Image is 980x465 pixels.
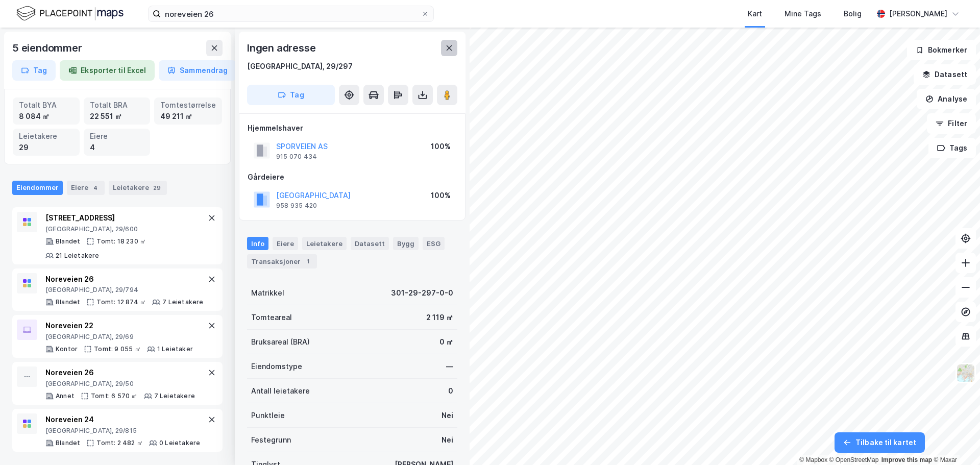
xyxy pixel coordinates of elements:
div: [STREET_ADDRESS] [45,212,206,224]
div: 4 [90,183,101,193]
div: ESG [423,237,445,250]
div: 0 Leietakere [159,439,200,447]
button: Bokmerker [907,40,976,60]
button: Tilbake til kartet [835,432,925,453]
div: Kart [748,8,762,20]
div: 301-29-297-0-0 [391,287,453,299]
iframe: Chat Widget [929,416,980,465]
div: 2 119 ㎡ [426,311,453,324]
div: Noreveien 26 [45,366,195,379]
div: Eiendomstype [251,360,302,373]
a: Mapbox [799,456,827,463]
div: 49 211 ㎡ [160,111,216,122]
div: Noreveien 24 [45,413,200,426]
button: Eksporter til Excel [60,60,155,81]
div: [GEOGRAPHIC_DATA], 29/297 [247,60,353,72]
div: [GEOGRAPHIC_DATA], 29/69 [45,333,193,341]
div: 915 070 434 [276,153,317,161]
div: Matrikkel [251,287,284,299]
img: Z [956,363,975,383]
input: Søk på adresse, matrikkel, gårdeiere, leietakere eller personer [161,6,421,21]
div: 0 ㎡ [439,336,453,348]
div: 100% [431,140,451,153]
button: Tags [928,138,976,158]
button: Tag [247,85,335,105]
button: Sammendrag [159,60,236,81]
div: 1 Leietaker [157,345,193,353]
div: 958 935 420 [276,202,317,210]
div: Tomteareal [251,311,292,324]
div: Tomt: 18 230 ㎡ [96,237,146,246]
div: Totalt BRA [90,100,144,111]
div: [GEOGRAPHIC_DATA], 29/600 [45,225,206,233]
div: Antall leietakere [251,385,310,397]
div: Tomt: 2 482 ㎡ [96,439,143,447]
div: Bolig [844,8,862,20]
div: Tomtestørrelse [160,100,216,111]
div: Noreveien 22 [45,320,193,332]
div: Transaksjoner [247,254,317,268]
div: 0 [448,385,453,397]
div: Nei [442,409,453,422]
div: Punktleie [251,409,285,422]
div: Gårdeiere [248,171,457,183]
div: 1 [303,256,313,266]
div: Eiere [67,181,105,195]
div: [GEOGRAPHIC_DATA], 29/815 [45,427,200,435]
div: Bygg [393,237,419,250]
div: Tomt: 6 570 ㎡ [91,392,138,400]
div: Totalt BYA [19,100,73,111]
div: Blandet [56,298,80,306]
div: [GEOGRAPHIC_DATA], 29/794 [45,286,204,294]
div: Annet [56,392,75,400]
div: 4 [90,142,144,153]
div: Eiere [273,237,298,250]
a: OpenStreetMap [829,456,879,463]
div: Datasett [351,237,389,250]
div: Mine Tags [785,8,821,20]
button: Analyse [917,89,976,109]
div: Kontor [56,345,78,353]
div: Bruksareal (BRA) [251,336,310,348]
div: Hjemmelshaver [248,122,457,134]
div: Tomt: 9 055 ㎡ [94,345,141,353]
div: 22 551 ㎡ [90,111,144,122]
div: 29 [151,183,163,193]
div: Festegrunn [251,434,291,446]
div: 8 084 ㎡ [19,111,73,122]
div: [PERSON_NAME] [889,8,947,20]
div: Noreveien 26 [45,273,204,285]
div: [GEOGRAPHIC_DATA], 29/50 [45,380,195,388]
img: logo.f888ab2527a4732fd821a326f86c7f29.svg [16,5,124,22]
div: 29 [19,142,73,153]
div: Leietakere [302,237,347,250]
button: Datasett [914,64,976,85]
div: Blandet [56,439,80,447]
div: 21 Leietakere [56,252,100,260]
div: 7 Leietakere [162,298,203,306]
div: Ingen adresse [247,40,317,56]
div: 7 Leietakere [154,392,195,400]
div: Eiendommer [12,181,63,195]
div: Blandet [56,237,80,246]
div: — [446,360,453,373]
div: 5 eiendommer [12,40,84,56]
div: Nei [442,434,453,446]
div: Eiere [90,131,144,142]
div: Tomt: 12 874 ㎡ [96,298,146,306]
button: Filter [927,113,976,134]
div: Info [247,237,268,250]
a: Improve this map [881,456,932,463]
div: Leietakere [109,181,167,195]
div: Leietakere [19,131,73,142]
div: 100% [431,189,451,202]
button: Tag [12,60,56,81]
